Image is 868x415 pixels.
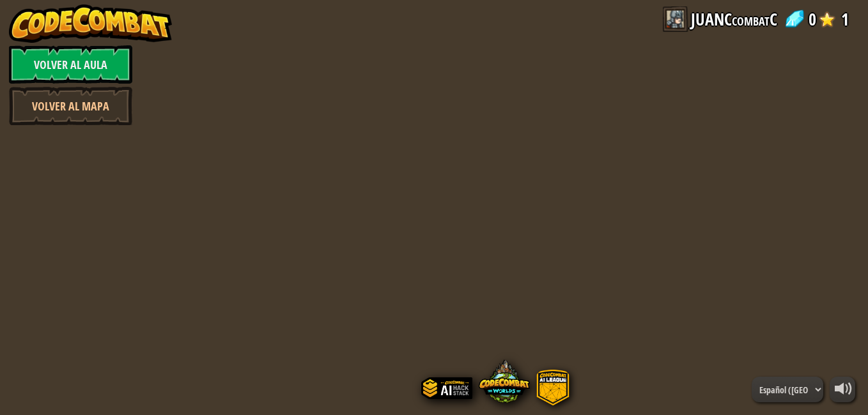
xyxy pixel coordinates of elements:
a: JUANCcombatC [691,6,777,32]
select: Languages [752,377,823,402]
a: Back to Map [9,87,132,125]
a: Volver al aula [9,45,132,84]
span: 1 [841,6,849,32]
button: Ajustar el volúmen [830,377,855,402]
img: CodeCombat - Learn how to code by playing a game [9,4,173,43]
span: 0 [809,6,816,32]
